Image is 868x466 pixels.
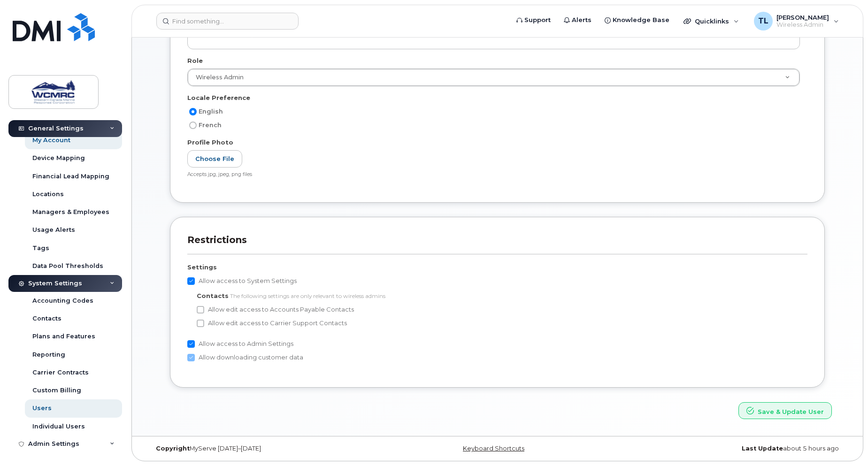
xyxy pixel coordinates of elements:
[776,14,829,21] span: [PERSON_NAME]
[188,69,799,86] a: Wireless Admin
[557,11,598,30] a: Alerts
[695,17,729,25] span: Quicklinks
[230,292,385,299] span: The following settings are only relevant to wireless admins
[199,108,223,115] span: English
[524,15,551,25] span: Support
[738,402,832,420] button: Save & Update User
[613,15,669,25] span: Knowledge Base
[189,108,197,115] input: English
[187,275,297,287] label: Allow access to System Settings
[199,122,222,129] span: French
[187,340,195,348] input: Allow access to Admin Settings
[197,291,229,300] label: Contacts
[463,445,524,452] a: Keyboard Shortcuts
[187,150,242,168] label: Choose File
[187,338,293,350] label: Allow access to Admin Settings
[197,306,204,313] input: Allow edit access to Accounts Payable Contacts
[190,73,244,82] span: Wireless Admin
[614,445,846,452] div: about 5 hours ago
[677,12,745,31] div: Quicklinks
[187,354,195,361] input: Allow downloading customer data
[156,445,190,452] strong: Copyright
[742,445,783,452] strong: Last Update
[189,122,197,129] input: French
[187,138,233,147] label: Profile Photo
[197,320,204,327] input: Allow edit access to Carrier Support Contacts
[197,304,354,315] label: Allow edit access to Accounts Payable Contacts
[187,171,800,178] div: Accepts jpg, jpeg, png files
[747,12,845,31] div: Tim Lan
[187,234,807,254] h3: Restrictions
[187,56,203,65] label: Role
[156,13,299,30] input: Find something...
[598,11,676,30] a: Knowledge Base
[510,11,557,30] a: Support
[776,21,829,29] span: Wireless Admin
[197,318,347,329] label: Allow edit access to Carrier Support Contacts
[187,352,303,363] label: Allow downloading customer data
[187,277,195,285] input: Allow access to System Settings
[149,445,381,452] div: MyServe [DATE]–[DATE]
[758,15,768,27] span: TL
[187,93,250,102] label: Locale Preference
[572,15,591,25] span: Alerts
[187,263,217,272] label: Settings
